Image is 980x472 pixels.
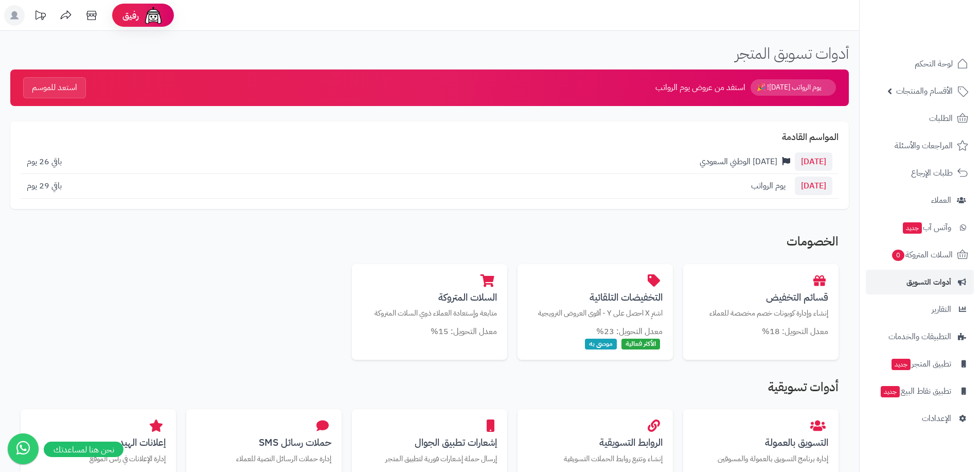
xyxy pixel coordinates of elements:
[362,453,497,464] p: إرسال حملة إشعارات فورية لتطبيق المتجر
[866,215,974,240] a: وآتس آبجديد
[751,180,786,192] span: يوم الرواتب
[906,275,951,289] span: أدوات التسويق
[892,359,911,370] span: جديد
[866,51,974,76] a: لوحة التحكم
[122,9,139,22] span: رفيق
[23,77,86,98] button: استعد للموسم
[693,453,828,464] p: إدارة برنامج التسويق بالعمولة والمسوقين
[528,308,663,319] p: اشترِ X احصل على Y - أقوى العروض الترويجية
[27,155,62,168] span: باقي 26 يوم
[143,5,164,26] img: ai-face.png
[197,437,331,448] h3: حملات رسائل SMS
[892,250,904,261] span: 0
[795,177,832,195] span: [DATE]
[596,325,663,338] small: معدل التحويل: 23%
[197,453,331,464] p: إدارة حملات الرسائل النصية للعملاء
[751,79,836,96] span: يوم الرواتب [DATE]! 🎉
[902,220,951,235] span: وآتس آب
[880,384,951,398] span: تطبيق نقاط البيع
[21,235,839,253] h2: الخصومات
[866,133,974,158] a: المراجعات والأسئلة
[896,84,953,98] span: الأقسام والمنتجات
[922,411,951,426] span: الإعدادات
[932,302,951,317] span: التقارير
[866,297,974,322] a: التقارير
[31,453,166,464] p: إدارة الإعلانات في رأس الموقع
[866,270,974,294] a: أدوات التسويق
[910,27,970,49] img: logo-2.png
[929,111,953,126] span: الطلبات
[21,132,839,142] h2: المواسم القادمة
[866,242,974,267] a: السلات المتروكة0
[931,193,951,207] span: العملاء
[866,161,974,185] a: طلبات الإرجاع
[21,380,839,399] h2: أدوات تسويقية
[888,329,951,344] span: التطبيقات والخدمات
[693,437,828,448] h3: التسويق بالعمولة
[891,248,953,262] span: السلات المتروكة
[693,308,828,319] p: إنشاء وإدارة كوبونات خصم مخصصة للعملاء
[890,357,951,371] span: تطبيق المتجر
[700,155,777,168] span: [DATE] الوطني السعودي
[585,339,617,349] span: موصى به
[528,292,663,303] h3: التخفيضات التلقائية
[866,324,974,349] a: التطبيقات والخدمات
[528,453,663,464] p: إنشاء وتتبع روابط الحملات التسويقية
[911,166,953,180] span: طلبات الإرجاع
[621,339,660,349] span: الأكثر فعالية
[903,222,922,234] span: جديد
[362,437,497,448] h3: إشعارات تطبيق الجوال
[881,386,900,397] span: جديد
[528,437,663,448] h3: الروابط التسويقية
[915,57,953,71] span: لوحة التحكم
[352,264,507,348] a: السلات المتروكةمتابعة وإستعادة العملاء ذوي السلات المتروكة معدل التحويل: 15%
[866,188,974,213] a: العملاء
[431,325,497,338] small: معدل التحويل: 15%
[895,138,953,153] span: المراجعات والأسئلة
[27,180,62,192] span: باقي 29 يوم
[362,292,497,303] h3: السلات المتروكة
[693,292,828,303] h3: قسائم التخفيض
[518,264,673,360] a: التخفيضات التلقائيةاشترِ X احصل على Y - أقوى العروض الترويجية معدل التحويل: 23% الأكثر فعالية موص...
[866,352,974,376] a: تطبيق المتجرجديد
[866,406,974,431] a: الإعدادات
[655,82,745,94] span: استفد من عروض يوم الرواتب
[866,106,974,131] a: الطلبات
[362,308,497,319] p: متابعة وإستعادة العملاء ذوي السلات المتروكة
[866,379,974,404] a: تطبيق نقاط البيعجديد
[31,437,166,448] h3: إعلانات الهيدر
[27,5,53,28] a: تحديثات المنصة
[683,264,839,348] a: قسائم التخفيضإنشاء وإدارة كوبونات خصم مخصصة للعملاء معدل التحويل: 18%
[762,325,828,338] small: معدل التحويل: 18%
[795,152,832,171] span: [DATE]
[735,45,849,62] h1: أدوات تسويق المتجر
